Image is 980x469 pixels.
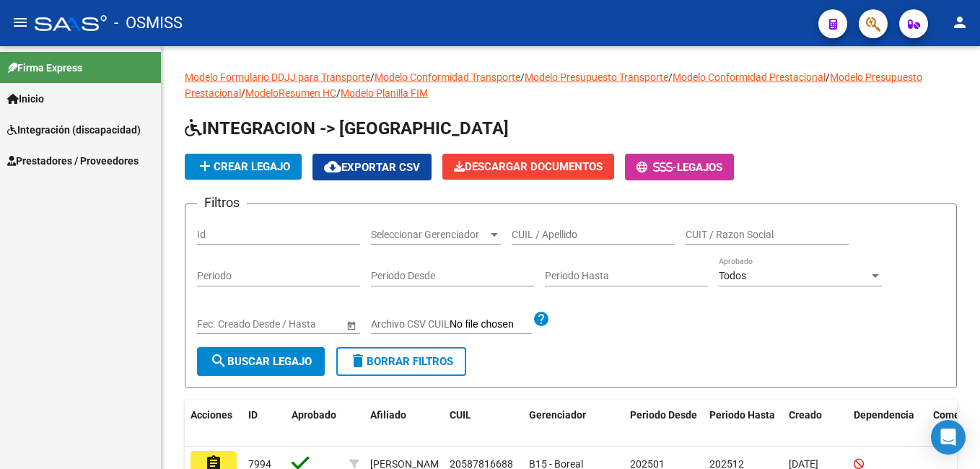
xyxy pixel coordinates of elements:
span: Integración (discapacidad) [7,122,141,138]
datatable-header-cell: Dependencia [848,400,927,447]
span: Prestadores / Proveedores [7,153,139,169]
span: INTEGRACION -> [GEOGRAPHIC_DATA] [185,118,509,139]
a: Modelo Formulario DDJJ para Transporte [185,71,370,83]
datatable-header-cell: Afiliado [364,400,444,447]
mat-icon: person [951,14,968,31]
input: Archivo CSV CUIL [450,318,533,331]
mat-icon: add [196,157,214,175]
mat-icon: help [533,310,550,328]
h3: Filtros [197,193,247,213]
span: Firma Express [7,60,82,76]
span: Acciones [191,409,232,421]
mat-icon: menu [12,14,29,31]
span: ID [248,409,258,421]
span: Buscar Legajo [210,355,312,368]
mat-icon: cloud_download [324,158,341,175]
a: Modelo Conformidad Transporte [375,71,520,83]
span: Periodo Hasta [709,409,775,421]
mat-icon: search [210,352,227,369]
a: ModeloResumen HC [245,87,336,99]
span: Archivo CSV CUIL [371,318,450,330]
span: Periodo Desde [630,409,697,421]
div: Open Intercom Messenger [931,420,966,455]
datatable-header-cell: Aprobado [286,400,344,447]
datatable-header-cell: ID [242,400,286,447]
span: Aprobado [292,409,336,421]
span: Exportar CSV [324,161,420,174]
datatable-header-cell: CUIL [444,400,523,447]
span: Creado [789,409,822,421]
span: - OSMISS [114,7,183,39]
mat-icon: delete [349,352,367,369]
span: Crear Legajo [196,160,290,173]
a: Modelo Conformidad Prestacional [673,71,826,83]
span: Dependencia [854,409,914,421]
button: Crear Legajo [185,154,302,180]
span: - [636,161,677,174]
span: Inicio [7,91,44,107]
button: Exportar CSV [312,154,432,180]
button: Open calendar [344,317,359,333]
span: Afiliado [370,409,406,421]
datatable-header-cell: Periodo Desde [624,400,704,447]
span: Descargar Documentos [454,160,603,173]
a: Modelo Planilla FIM [341,87,428,99]
datatable-header-cell: Creado [783,400,848,447]
button: Borrar Filtros [336,347,466,376]
span: Borrar Filtros [349,355,453,368]
button: Descargar Documentos [442,154,614,180]
datatable-header-cell: Acciones [185,400,242,447]
button: Buscar Legajo [197,347,325,376]
datatable-header-cell: Periodo Hasta [704,400,783,447]
span: Seleccionar Gerenciador [371,229,488,241]
datatable-header-cell: Gerenciador [523,400,624,447]
span: CUIL [450,409,471,421]
input: Fecha inicio [197,318,250,330]
span: Gerenciador [529,409,586,421]
a: Modelo Presupuesto Transporte [525,71,668,83]
input: Fecha fin [262,318,333,330]
span: Todos [719,270,746,281]
span: Legajos [677,161,722,174]
button: -Legajos [625,154,734,180]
